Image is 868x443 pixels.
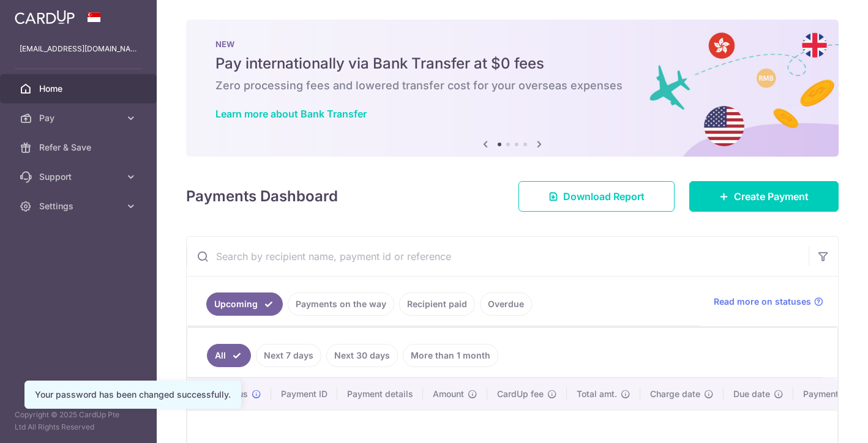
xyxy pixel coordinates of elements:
span: Read more on statuses [714,296,811,308]
a: Payments on the way [288,292,394,316]
span: Download Report [563,189,645,204]
th: Payment details [337,378,423,410]
span: Charge date [650,388,700,400]
h6: Zero processing fees and lowered transfer cost for your overseas expenses [215,78,809,93]
p: NEW [215,39,809,49]
span: Due date [733,388,770,400]
span: Home [39,83,120,95]
a: Overdue [480,292,532,316]
span: Refer & Save [39,141,120,154]
a: Create Payment [689,181,839,212]
a: All [207,344,251,367]
img: Bank transfer banner [186,20,839,157]
a: Next 30 days [326,344,398,367]
a: More than 1 month [403,344,498,367]
span: CardUp fee [497,388,544,400]
span: Create Payment [734,189,809,204]
span: Total amt. [577,388,617,400]
a: Recipient paid [399,292,475,316]
a: Upcoming [206,292,283,316]
span: Pay [39,112,120,124]
div: Your password has been changed successfully. [35,389,231,401]
span: Amount [433,388,464,400]
a: Learn more about Bank Transfer [215,108,367,120]
input: Search by recipient name, payment id or reference [187,237,809,276]
p: [EMAIL_ADDRESS][DOMAIN_NAME] [20,43,137,55]
span: Support [39,171,120,183]
th: Payment ID [271,378,337,410]
a: Read more on statuses [714,296,823,308]
span: Settings [39,200,120,212]
a: Download Report [518,181,675,212]
h4: Payments Dashboard [186,185,338,207]
img: CardUp [15,10,75,24]
h5: Pay internationally via Bank Transfer at $0 fees [215,54,809,73]
a: Next 7 days [256,344,321,367]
